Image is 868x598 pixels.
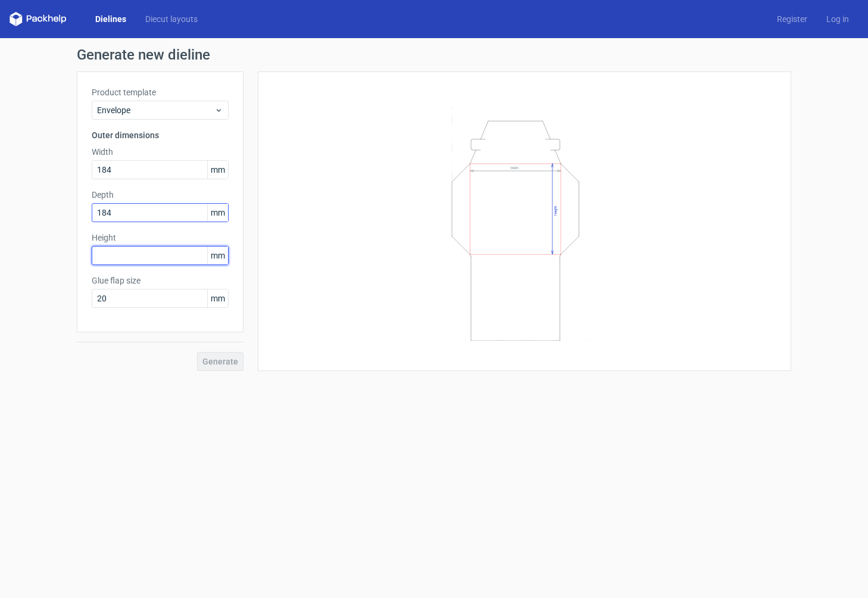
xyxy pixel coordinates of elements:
h3: Outer dimensions [92,129,229,141]
a: Diecut layouts [136,13,207,25]
label: Product template [92,86,229,98]
span: mm [207,289,228,307]
label: Height [92,232,229,244]
h1: Generate new dieline [77,48,791,62]
span: Envelope [97,104,214,116]
span: mm [207,204,228,222]
span: mm [207,161,228,179]
a: Register [767,13,817,25]
span: mm [207,247,228,264]
text: Width [510,166,519,170]
label: Depth [92,189,229,201]
a: Log in [817,13,858,25]
a: Dielines [86,13,136,25]
text: Height [553,205,558,215]
label: Glue flap size [92,275,229,286]
label: Width [92,146,229,158]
